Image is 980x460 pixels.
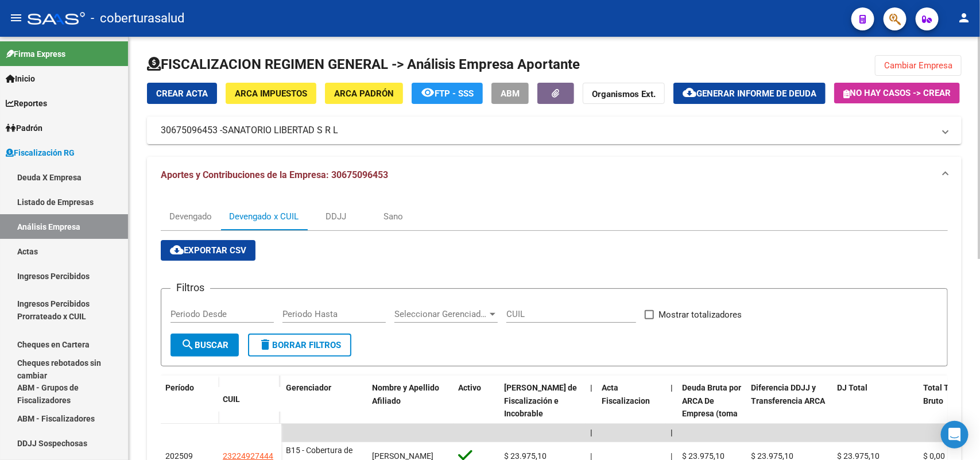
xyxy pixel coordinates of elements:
[147,55,580,74] h1: FISCALIZACION REGIMEN GENERAL -> Análisis Empresa Aportante
[834,83,960,103] button: No hay casos -> Crear
[258,340,341,350] span: Borrar Filtros
[147,83,217,104] button: Crear Acta
[6,146,75,159] span: Fiscalización RG
[659,308,742,322] span: Mostrar totalizadores
[6,48,65,60] span: Firma Express
[156,88,208,99] span: Crear Acta
[169,210,212,223] div: Devengado
[837,383,867,392] span: DJ Total
[421,86,435,99] mat-icon: remove_red_eye
[147,157,962,194] mat-expansion-panel-header: Aportes y Contribuciones de la Empresa: 30675096453
[592,89,656,99] strong: Organismos Ext.
[583,83,665,104] button: Organismos Ext.
[590,428,592,437] span: |
[235,88,307,99] span: ARCA Impuestos
[491,83,529,104] button: ABM
[334,88,394,99] span: ARCA Padrón
[458,383,481,392] span: Activo
[602,383,650,405] span: Acta Fiscalizacion
[671,428,673,437] span: |
[6,122,42,134] span: Padrón
[286,383,331,392] span: Gerenciador
[171,334,239,357] button: Buscar
[590,383,592,392] span: |
[161,376,218,424] datatable-header-cell: Período
[226,83,316,104] button: ARCA Impuestos
[884,60,952,71] span: Cambiar Empresa
[412,83,483,104] button: FTP - SSS
[384,210,403,223] div: Sano
[682,383,741,444] span: Deuda Bruta por ARCA De Empresa (toma en cuenta todos los afiliados)
[181,338,195,351] mat-icon: search
[586,376,597,453] datatable-header-cell: |
[161,240,255,261] button: Exportar CSV
[454,376,499,453] datatable-header-cell: Activo
[165,383,194,392] span: Período
[666,376,677,453] datatable-header-cell: |
[875,55,962,76] button: Cambiar Empresa
[501,88,520,99] span: ABM
[181,340,228,350] span: Buscar
[147,117,962,144] mat-expansion-panel-header: 30675096453 -SANATORIO LIBERTAD S R L
[222,124,338,137] span: SANATORIO LIBERTAD S R L
[218,387,281,412] datatable-header-cell: CUIL
[957,11,971,25] mat-icon: person
[161,169,388,180] span: Aportes y Contribuciones de la Empresa: 30675096453
[223,395,240,404] span: CUIL
[91,6,184,31] span: - coberturasalud
[435,88,474,99] span: FTP - SSS
[673,83,826,104] button: Generar informe de deuda
[499,376,586,453] datatable-header-cell: Deuda Bruta Neto de Fiscalización e Incobrable
[170,245,246,256] span: Exportar CSV
[229,210,299,223] div: Devengado x CUIL
[843,88,951,98] span: No hay casos -> Crear
[258,338,272,351] mat-icon: delete
[325,83,403,104] button: ARCA Padrón
[6,97,47,110] span: Reportes
[171,280,210,296] h3: Filtros
[504,383,577,419] span: [PERSON_NAME] de Fiscalización e Incobrable
[372,383,439,405] span: Nombre y Apellido Afiliado
[671,383,673,392] span: |
[281,376,367,453] datatable-header-cell: Gerenciador
[597,376,666,453] datatable-header-cell: Acta Fiscalizacion
[683,86,696,99] mat-icon: cloud_download
[367,376,454,453] datatable-header-cell: Nombre y Apellido Afiliado
[832,376,919,453] datatable-header-cell: DJ Total
[170,243,184,257] mat-icon: cloud_download
[751,383,825,405] span: Diferencia DDJJ y Transferencia ARCA
[696,88,816,99] span: Generar informe de deuda
[941,421,969,449] div: Open Intercom Messenger
[326,210,346,223] div: DDJJ
[248,334,351,357] button: Borrar Filtros
[677,376,746,453] datatable-header-cell: Deuda Bruta por ARCA De Empresa (toma en cuenta todos los afiliados)
[394,309,487,319] span: Seleccionar Gerenciador
[746,376,832,453] datatable-header-cell: Diferencia DDJJ y Transferencia ARCA
[161,124,934,137] mat-panel-title: 30675096453 -
[9,11,23,25] mat-icon: menu
[6,72,35,85] span: Inicio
